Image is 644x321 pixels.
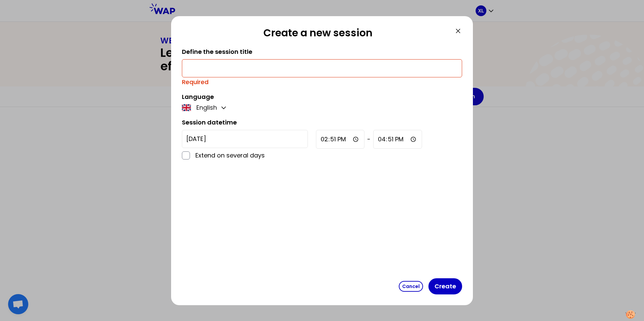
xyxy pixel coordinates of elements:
[195,151,308,160] p: Extend on several days
[182,93,214,101] label: Language
[182,118,237,127] label: Session datetime
[196,103,217,112] p: English
[399,281,423,292] button: Cancel
[182,47,252,56] label: Define the session title
[182,27,454,42] h2: Create a new session
[182,130,308,148] input: YYYY-M-D
[367,135,371,144] span: -
[428,278,462,294] button: Create
[182,77,462,87] div: Required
